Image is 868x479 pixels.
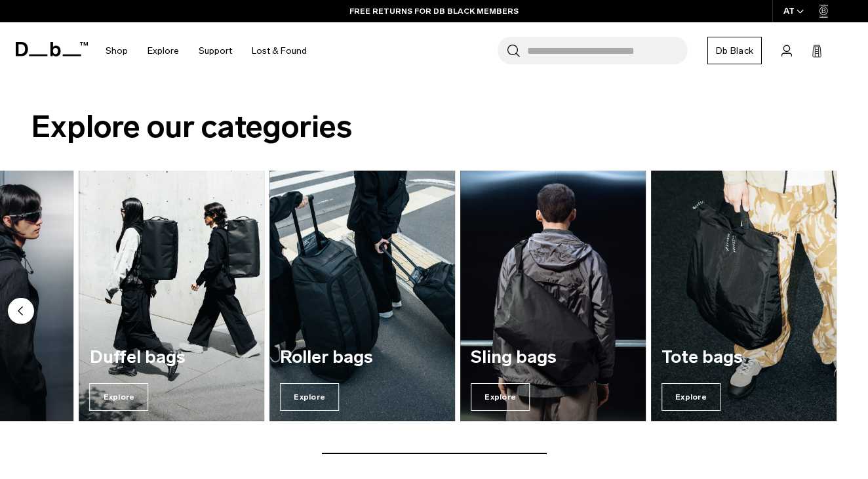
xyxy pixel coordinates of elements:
[651,171,837,421] a: Tote bags Explore
[280,348,444,367] h3: Roller bags
[90,383,149,411] span: Explore
[96,22,317,79] nav: Main Navigation
[471,383,530,411] span: Explore
[106,28,128,74] a: Shop
[349,5,519,17] a: FREE RETURNS FOR DB BLACK MEMBERS
[79,171,265,421] div: 4 / 7
[31,104,837,150] h2: Explore our categories
[269,171,455,421] div: 5 / 7
[199,28,232,74] a: Support
[8,298,34,327] button: Previous slide
[79,171,265,421] a: Duffel bags Explore
[269,171,455,421] a: Roller bags Explore
[661,348,826,367] h3: Tote bags
[280,383,339,411] span: Explore
[707,37,762,64] a: Db Black
[651,171,837,421] div: 7 / 7
[460,171,646,421] a: Sling bags Explore
[90,348,254,367] h3: Duffel bags
[471,348,635,367] h3: Sling bags
[148,28,179,74] a: Explore
[460,171,646,421] div: 6 / 7
[252,28,307,74] a: Lost & Found
[661,383,720,411] span: Explore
